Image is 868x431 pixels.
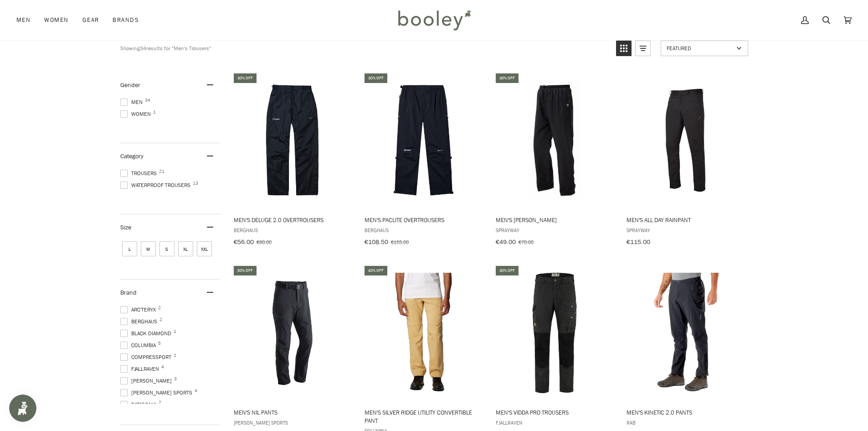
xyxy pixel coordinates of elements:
span: Fjallraven [120,365,162,373]
span: Patagonia [120,400,159,409]
span: €115.00 [627,238,650,246]
a: Sort options [661,41,748,56]
span: 1 [174,353,176,358]
span: Waterproof Trousers [120,181,193,189]
span: [PERSON_NAME] Sports [120,389,195,397]
span: 1 [174,329,176,334]
div: 50% off [234,266,257,275]
span: 3 [174,377,177,381]
img: Columbia Men's Silver Ridge Utility Convertible Pant Light Camel - Booley Galway [363,273,484,394]
div: 30% off [496,266,519,275]
iframe: Button to open loyalty program pop-up [9,395,36,422]
span: Size: M [141,241,156,256]
span: Size: S [159,241,175,256]
span: 1 [153,110,156,114]
span: Sprayway [496,226,614,234]
a: View list mode [635,41,651,56]
span: Men [16,16,31,25]
span: Brand [120,288,137,297]
span: Women [44,16,68,25]
img: Sprayway Men's Santiago Rainpant Black - Booley Galway [494,80,615,201]
span: Men's All Day Rainpant [627,216,745,224]
span: 21 [159,169,164,174]
img: Sprayway Men's All Day Rainpant Black - Booley Galway [625,80,746,201]
span: €80.00 [257,238,272,246]
span: 5 [158,341,161,346]
span: Berghaus [365,226,483,234]
span: 2 [158,306,161,310]
span: Men's Vidda Pro Trousers [496,408,614,416]
span: [PERSON_NAME] [120,377,175,385]
span: €70.00 [519,238,534,246]
span: Brands [113,16,139,25]
img: Rab Men's Kinetic 2.0 Pants Beluga - Booley Galway [625,273,746,394]
span: Rab [627,419,745,426]
a: Men's Deluge 2.0 Overtrousers [232,72,353,249]
span: 4 [161,365,164,369]
div: 30% off [365,73,387,83]
span: Columbia [120,341,159,349]
div: 30% off [234,73,257,83]
span: Gender [120,81,140,89]
span: Size: L [122,241,137,256]
span: 2 [159,317,162,322]
img: Fjallraven Men's Vidda Pro Trousers Dark Grey / Black - Booley Galway [494,273,615,394]
span: Fjallraven [496,419,614,426]
span: Sprayway [627,226,745,234]
span: Berghaus [234,226,352,234]
img: Booley [394,7,474,33]
span: €49.00 [496,238,516,246]
span: Women [120,110,154,118]
span: Men [120,98,145,106]
span: Men's Nil Pants [234,408,352,416]
span: Gear [82,16,99,25]
span: Men's Silver Ridge Utility Convertible Pant [365,408,483,425]
span: 13 [193,181,198,186]
img: Maier Sports Men's Nil Pants Black - Booley Galway [232,273,353,394]
span: Size [120,223,131,232]
span: Men's Paclite Overtrousers [365,216,483,224]
div: 40% off [365,266,387,275]
span: Men's Deluge 2.0 Overtrousers [234,216,352,224]
a: View grid mode [616,41,632,56]
span: Men's Kinetic 2.0 Pants [627,408,745,416]
span: 4 [195,389,197,393]
span: Arc'teryx [120,306,159,314]
span: Berghaus [120,317,160,326]
a: Men's All Day Rainpant [625,72,746,249]
span: COMPRESSPORT [120,353,174,361]
span: €155.00 [391,238,409,246]
span: Trousers [120,169,159,177]
span: Size: XXL [197,241,212,256]
a: Men's Paclite Overtrousers [363,72,484,249]
div: 30% off [496,73,519,83]
span: €108.50 [365,238,388,246]
div: Showing results for "Men's Trousers" [120,41,609,56]
a: Men's Santiago Rainpant [494,72,615,249]
b: 34 [140,44,146,52]
span: Featured [667,44,734,52]
span: 34 [145,98,150,103]
img: Berghaus Men's Paclite Overtrousers - Booley Galway [363,80,484,201]
span: Men's [PERSON_NAME] [496,216,614,224]
img: Berghaus Men's Deluge 2.0 Overtrousers - Booley Galway [232,80,353,201]
span: €56.00 [234,238,254,246]
span: Size: XL [178,241,193,256]
span: Category [120,152,144,161]
span: 7 [159,400,161,405]
span: Black Diamond [120,329,174,338]
span: [PERSON_NAME] Sports [234,419,352,426]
